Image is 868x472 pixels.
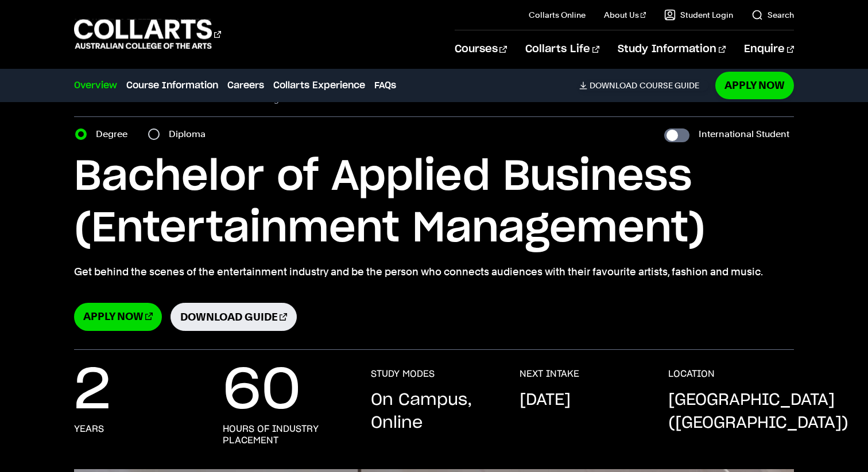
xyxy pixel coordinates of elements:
label: Diploma [169,126,212,142]
span: Download [590,80,637,91]
a: Search [751,9,794,21]
p: On Campus, Online [371,389,497,435]
a: Collarts Online [529,9,586,21]
label: Degree [96,126,134,142]
h3: STUDY MODES [371,368,435,380]
p: 2 [74,368,111,414]
p: [GEOGRAPHIC_DATA] ([GEOGRAPHIC_DATA]) [668,389,848,435]
a: About Us [604,9,646,21]
p: [DATE] [520,389,571,412]
a: Apply Now [715,72,794,99]
a: Apply Now [74,303,162,331]
a: Enquire [744,30,794,68]
h3: hours of industry placement [223,423,348,446]
p: Get behind the scenes of the entertainment industry and be the person who connects audiences with... [74,264,795,280]
a: FAQs [374,79,396,92]
a: Courses [455,30,507,68]
a: Study Information [618,30,726,68]
a: Course Information [126,79,218,92]
a: Overview [74,79,117,92]
a: Student Login [664,9,733,21]
a: Careers [227,79,264,92]
p: 60 [223,368,301,414]
h1: Bachelor of Applied Business (Entertainment Management) [74,151,795,255]
a: Collarts Experience [273,79,365,92]
a: DownloadCourse Guide [579,80,708,91]
h3: NEXT INTAKE [520,368,579,380]
h3: LOCATION [668,368,715,380]
h3: years [74,423,104,435]
a: Collarts Life [525,30,599,68]
label: International Student [699,126,789,142]
a: Download Guide [170,303,297,331]
div: Go to homepage [74,18,221,50]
